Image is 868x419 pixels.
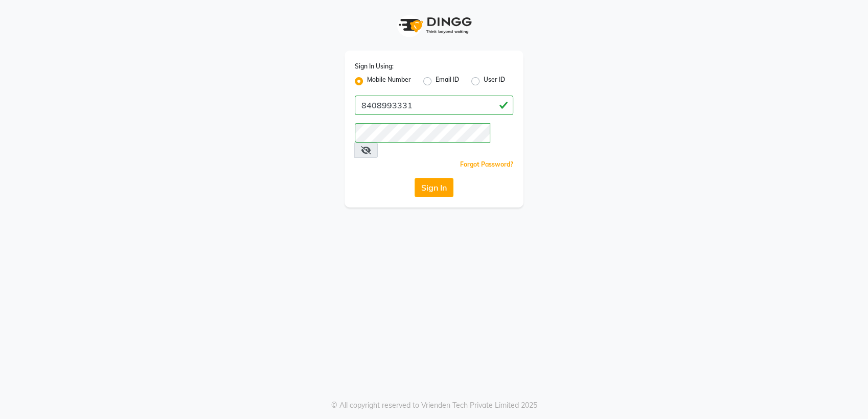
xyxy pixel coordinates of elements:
[355,96,513,115] input: Username
[484,75,505,87] label: User ID
[436,75,459,87] label: Email ID
[367,75,411,87] label: Mobile Number
[355,62,394,71] label: Sign In Using:
[415,178,453,197] button: Sign In
[355,123,490,143] input: Username
[393,10,475,40] img: logo1.svg
[460,160,513,168] a: Forgot Password?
